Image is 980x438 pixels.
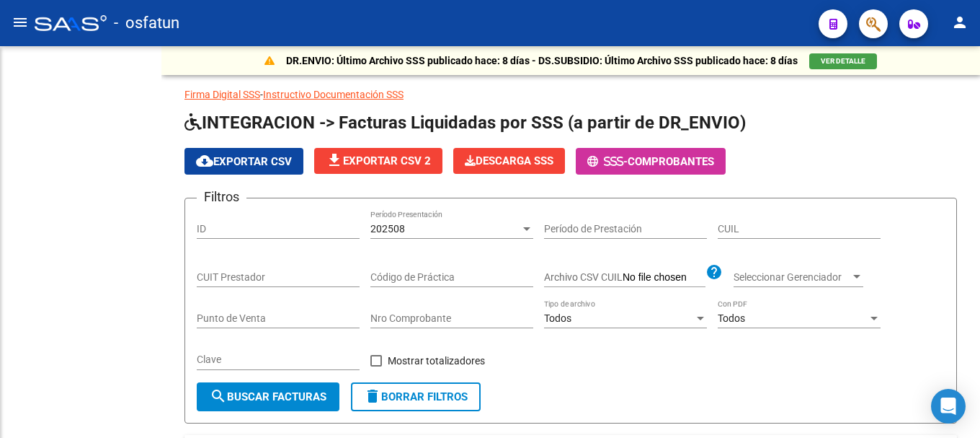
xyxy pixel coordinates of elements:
h3: Filtros [197,187,246,207]
button: -Comprobantes [576,148,726,175]
span: 202508 [370,223,405,235]
button: VER DETALLE [809,53,877,69]
button: Buscar Facturas [197,382,339,411]
span: Descarga SSS [465,154,553,167]
button: Borrar Filtros [351,382,481,411]
span: INTEGRACION -> Facturas Liquidadas por SSS (a partir de DR_ENVIO) [184,113,746,133]
span: Buscar Facturas [210,390,326,403]
span: - osfatun [114,7,179,39]
span: Comprobantes [628,155,714,168]
app-download-masive: Descarga masiva de comprobantes (adjuntos) [453,148,565,175]
mat-icon: help [705,263,723,281]
mat-icon: search [210,387,227,405]
span: - [587,155,628,168]
mat-icon: person [951,14,968,31]
a: Firma Digital SSS [184,89,260,100]
mat-icon: delete [364,387,381,405]
mat-icon: file_download [326,152,343,169]
button: Exportar CSV 2 [314,148,442,174]
span: VER DETALLE [821,57,865,65]
span: Archivo CSV CUIL [544,271,623,283]
span: Exportar CSV [196,155,292,168]
a: Instructivo Documentación SSS [263,89,404,100]
input: Archivo CSV CUIL [623,271,705,284]
span: Todos [544,312,571,324]
mat-icon: menu [12,14,29,31]
span: Borrar Filtros [364,390,468,403]
span: Mostrar totalizadores [388,352,485,369]
span: Seleccionar Gerenciador [734,271,850,284]
p: - [184,87,957,102]
p: DR.ENVIO: Último Archivo SSS publicado hace: 8 días - DS.SUBSIDIO: Último Archivo SSS publicado h... [286,53,798,69]
span: Exportar CSV 2 [326,154,431,167]
mat-icon: cloud_download [196,152,213,170]
div: Open Intercom Messenger [931,389,966,424]
button: Descarga SSS [453,148,565,174]
button: Exportar CSV [184,148,303,175]
span: Todos [718,312,745,324]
